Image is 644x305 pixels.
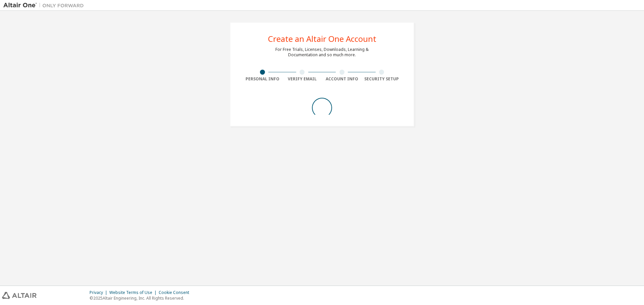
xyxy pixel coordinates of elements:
div: Cookie Consent [159,290,193,295]
div: Privacy [90,290,109,295]
div: Personal Info [243,76,282,82]
div: Verify Email [282,76,322,82]
div: Account Info [322,76,362,82]
div: Create an Altair One Account [268,35,376,43]
div: For Free Trials, Licenses, Downloads, Learning & Documentation and so much more. [275,47,369,58]
p: © 2025 Altair Engineering, Inc. All Rights Reserved. [90,295,193,301]
img: altair_logo.svg [2,292,37,299]
div: Website Terms of Use [109,290,159,295]
div: Security Setup [362,76,402,82]
img: Altair One [3,2,87,9]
